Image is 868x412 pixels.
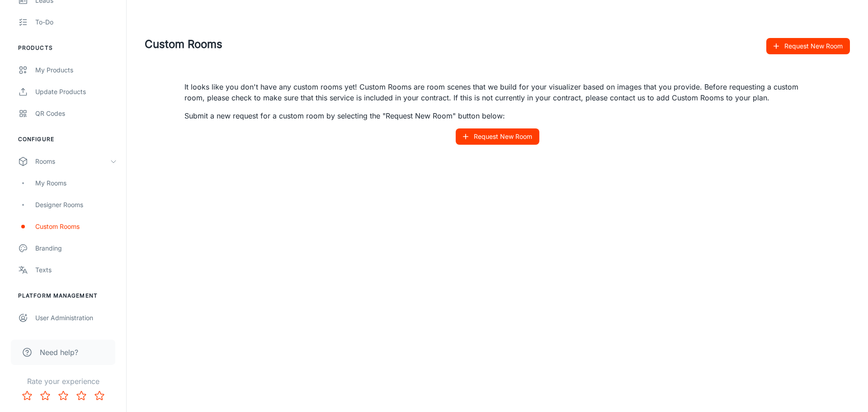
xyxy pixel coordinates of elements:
[35,17,117,27] div: To-do
[184,81,810,103] p: It looks like you don't have any custom rooms yet! Custom Rooms are room scenes that we build for...
[35,200,117,210] div: Designer Rooms
[35,178,117,188] div: My Rooms
[35,87,117,97] div: Update Products
[766,38,850,54] button: Request New Room
[456,128,539,145] button: Request New Room
[35,65,117,75] div: My Products
[145,36,766,52] h4: Custom Rooms
[35,109,117,118] div: QR Codes
[35,156,110,166] div: Rooms
[184,110,810,121] p: Submit a new request for a custom room by selecting the "Request New Room" button below:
